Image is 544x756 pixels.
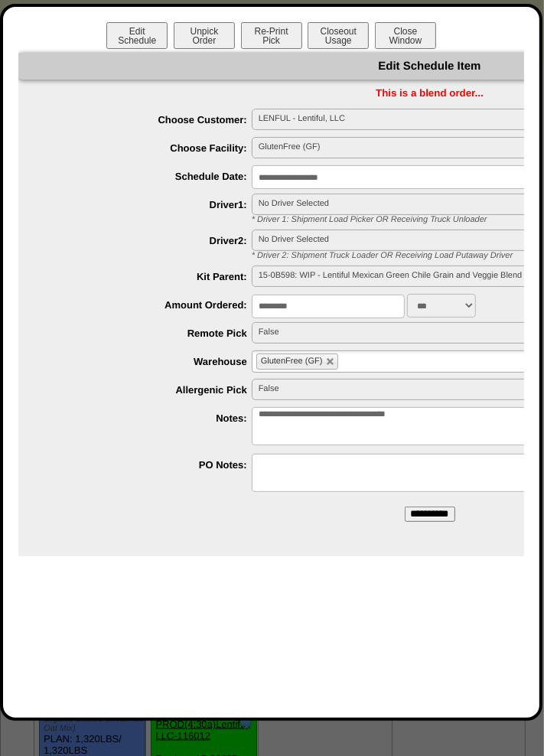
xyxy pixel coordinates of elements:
[261,357,323,366] span: GlutenFree (GF)
[106,22,168,49] button: EditSchedule
[241,22,302,49] button: Re-PrintPick
[49,171,252,182] label: Schedule Date:
[174,22,235,49] button: UnpickOrder
[49,199,252,210] label: Driver1:
[49,356,252,367] label: Warehouse
[375,22,436,49] button: CloseWindow
[49,235,252,246] label: Driver2:
[49,327,252,339] label: Remote Pick
[49,299,252,311] label: Amount Ordered:
[49,459,252,471] label: PO Notes:
[49,271,252,282] label: Kit Parent:
[49,114,252,125] label: Choose Customer:
[49,412,252,424] label: Notes:
[308,22,369,49] button: CloseoutUsage
[373,34,438,46] a: CloseWindow
[49,384,252,396] label: Allergenic Pick
[49,142,252,154] label: Choose Facility:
